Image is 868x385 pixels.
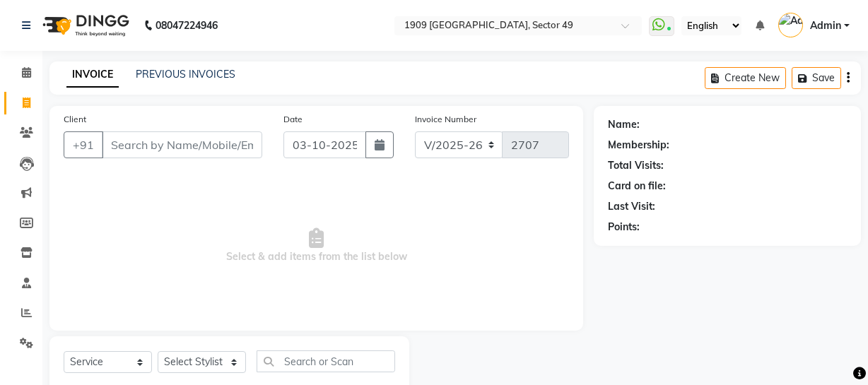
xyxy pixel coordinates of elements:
[257,350,395,372] input: Search or Scan
[608,158,664,173] div: Total Visits:
[792,67,841,89] button: Save
[64,131,103,158] button: +91
[64,113,86,126] label: Client
[608,138,669,153] div: Membership:
[102,131,262,158] input: Search by Name/Mobile/Email/Code
[778,13,803,37] img: Admin
[608,117,640,132] div: Name:
[64,175,569,316] span: Select & add items from the list below
[156,6,218,45] b: 08047224946
[415,113,476,126] label: Invoice Number
[136,68,235,81] a: PREVIOUS INVOICES
[608,220,640,235] div: Points:
[608,199,655,214] div: Last Visit:
[608,179,666,194] div: Card on file:
[810,18,841,33] span: Admin
[705,67,786,89] button: Create New
[66,62,119,88] a: INVOICE
[283,113,303,126] label: Date
[36,6,133,45] img: logo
